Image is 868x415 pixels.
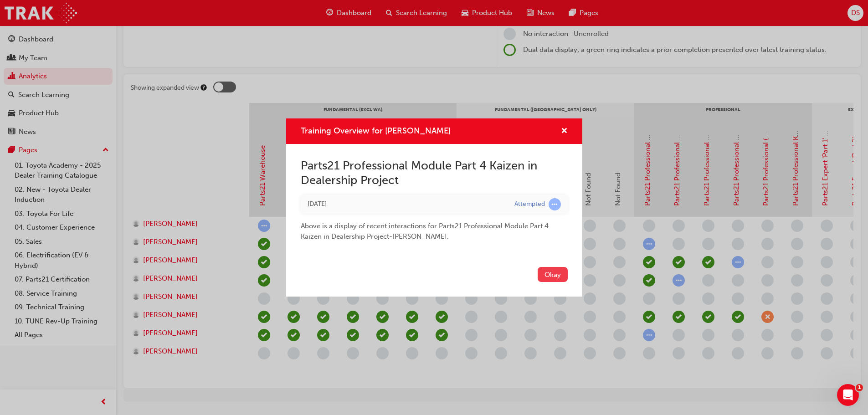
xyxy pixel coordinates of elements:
[301,159,568,188] h2: Parts21 Professional Module Part 4 Kaizen in Dealership Project
[301,126,451,136] span: Training Overview for [PERSON_NAME]
[301,214,568,241] div: Above is a display of recent interactions for Parts21 Professional Module Part 4 Kaizen in Dealer...
[561,128,568,136] span: cross-icon
[514,200,545,209] div: Attempted
[308,199,501,210] div: Mon Mar 31 2025 15:44:06 GMT+1100 (Australian Eastern Daylight Time)
[561,126,568,137] button: cross-icon
[856,384,863,391] span: 1
[538,267,568,282] button: Okay
[837,384,859,406] iframe: Intercom live chat
[286,118,582,297] div: Training Overview for David Smith
[549,198,561,210] span: learningRecordVerb_ATTEMPT-icon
